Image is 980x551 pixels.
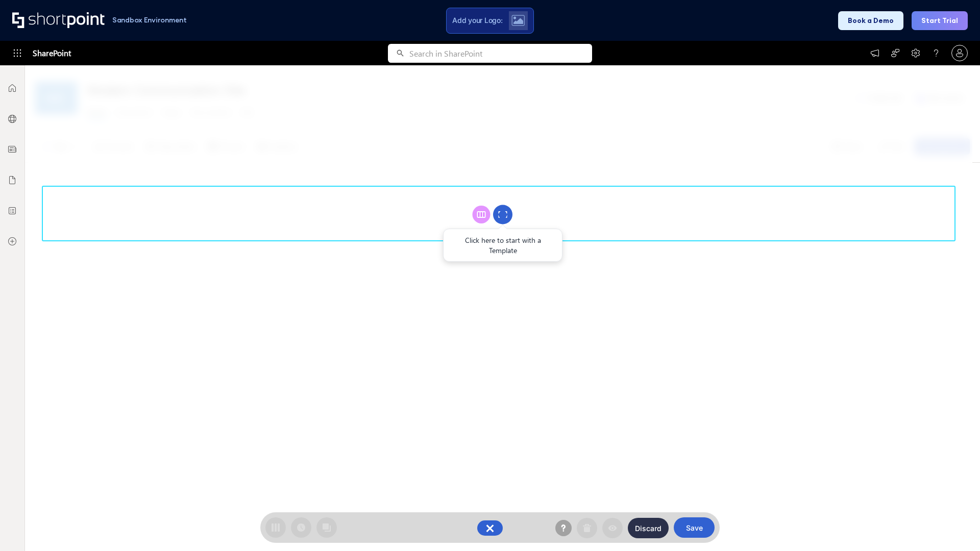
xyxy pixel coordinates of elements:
[33,41,71,65] span: SharePoint
[912,11,968,30] button: Start Trial
[628,518,669,538] button: Discard
[452,16,502,25] span: Add your Logo:
[112,17,187,23] h1: Sandbox Environment
[838,11,903,30] button: Book a Demo
[929,502,980,551] iframe: Chat Widget
[674,517,715,538] button: Save
[511,15,525,26] img: Upload logo
[409,44,592,63] input: Search in SharePoint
